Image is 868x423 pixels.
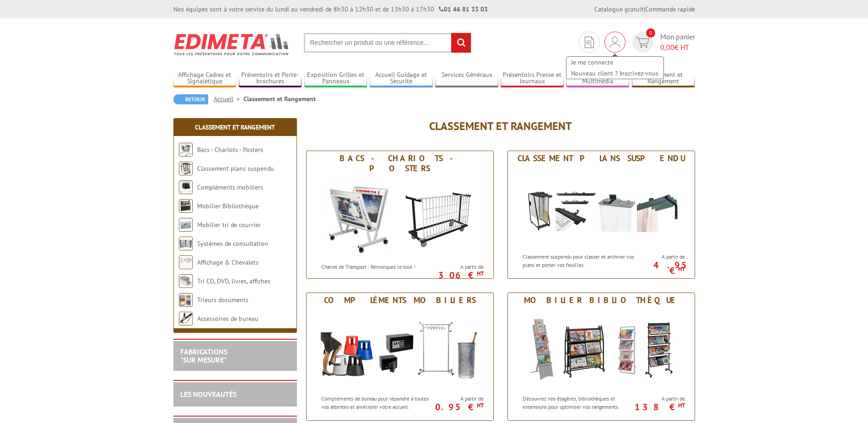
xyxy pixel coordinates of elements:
[604,32,625,53] div: Je me connecte Nouveau client ? Inscrivez-vous
[304,33,471,53] input: Rechercher un produit ou une référence...
[239,71,302,86] a: Présentoirs et Porte-brochures
[243,94,316,103] li: Classement et Rangement
[197,202,259,210] a: Mobilier Bibliothèque
[566,57,663,68] a: Je me connecte
[437,395,484,402] span: A partir de
[179,180,193,194] img: Compléments mobiliers
[179,199,193,213] img: Mobilier Bibliothèque
[179,312,193,325] img: Accessoires de bureau
[501,71,564,86] a: Présentoirs Presse et Journaux
[566,68,663,79] a: Nouveau client ? Inscrivez-vous
[630,32,695,53] a: devis rapide 0 Mon panier 0,00€ HT
[678,401,685,409] sup: HT
[437,263,484,271] span: A partir de
[197,183,263,191] a: Compléments mobiliers
[634,404,685,410] p: 138 €
[197,258,259,266] a: Affichage & Chevalets
[432,272,484,278] p: 306 €
[634,262,685,273] p: 4.95 €
[179,162,193,175] img: Classement plans suspendu
[610,37,620,48] img: devis rapide
[510,153,692,163] div: Classement plans suspendu
[523,395,636,410] p: Découvrez nos étagères, bibliothèques et extensions pour optimiser vos rangements.
[660,43,674,52] span: 0,00
[594,5,644,13] a: Catalogue gratuit
[523,253,636,268] p: Classement suspendu pour classer et archiver vos plans et porter vos feuilles.
[197,146,263,154] a: Bacs - Chariots - Posters
[646,28,655,38] span: 0
[660,42,695,53] span: € HT
[321,263,435,271] p: Chariot de Transport : Remorquez le tout !
[179,255,193,269] img: Affichage & Chevalets
[517,166,686,248] img: Classement plans suspendu
[315,308,485,390] img: Compléments mobiliers
[507,293,695,421] a: Mobilier Bibliothèque Mobilier Bibliothèque Découvrez nos étagères, bibliothèques et extensions p...
[451,33,471,53] input: rechercher
[645,5,695,13] a: Commande rapide
[195,123,275,131] a: Classement et Rangement
[306,293,494,421] a: Compléments mobiliers Compléments mobiliers Compléments de bureau pour répondre à toutes vos atte...
[309,295,491,305] div: Compléments mobiliers
[678,265,685,273] sup: HT
[585,37,594,48] img: devis rapide
[179,293,193,307] img: Trieurs documents
[638,253,685,260] span: A partir de
[309,153,491,174] div: Bacs - Chariots - Posters
[315,176,485,258] img: Bacs - Chariots - Posters
[197,296,248,304] a: Trieurs documents
[197,277,270,285] a: Tri CD, DVD, livres, affiches
[197,164,274,173] a: Classement plans suspendu
[660,32,695,53] span: Mon panier
[179,218,193,232] img: Mobilier tri de courrier
[638,395,685,402] span: A partir de
[214,95,243,103] a: Accueil
[636,37,649,48] img: devis rapide
[306,151,494,279] a: Bacs - Chariots - Posters Bacs - Chariots - Posters Chariot de Transport : Remorquez le tout ! A ...
[179,274,193,288] img: Tri CD, DVD, livres, affiches
[517,308,686,390] img: Mobilier Bibliothèque
[321,395,435,410] p: Compléments de bureau pour répondre à toutes vos attentes et améliorer votre accueil.
[197,315,259,323] a: Accessoires de bureau
[370,71,433,86] a: Accueil Guidage et Sécurité
[304,71,367,86] a: Exposition Grilles et Panneaux
[179,143,193,157] img: Bacs - Chariots - Posters
[510,295,692,305] div: Mobilier Bibliothèque
[477,401,484,409] sup: HT
[173,27,290,61] img: Edimeta
[179,237,193,250] img: Systèmes de consultation
[594,5,695,14] div: |
[435,71,498,86] a: Services Généraux
[180,390,237,399] a: LES NOUVEAUTÉS
[173,5,488,14] div: Nos équipes sont à votre service du lundi au vendredi de 8h30 à 12h30 et de 13h30 à 17h30
[197,239,268,248] a: Systèmes de consultation
[173,71,237,86] a: Affichage Cadres et Signalétique
[507,151,695,279] a: Classement plans suspendu Classement plans suspendu Classement suspendu pour classer et archiver ...
[180,347,227,364] a: FABRICATIONS"Sur Mesure"
[439,5,488,13] strong: 01 46 81 33 03
[477,270,484,277] sup: HT
[197,221,261,229] a: Mobilier tri de courrier
[432,404,484,410] p: 0.95 €
[173,94,208,104] a: Retour
[306,120,695,132] h1: Classement et Rangement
